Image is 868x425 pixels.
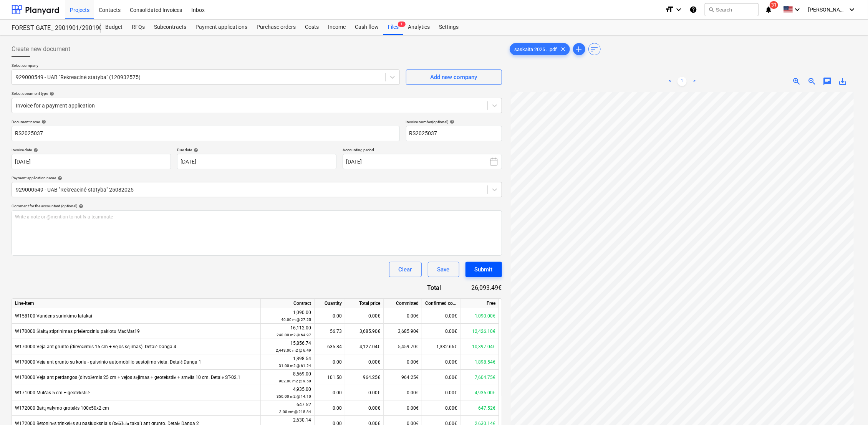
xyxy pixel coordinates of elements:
[149,20,191,35] a: Subcontracts
[461,400,499,416] div: 647.52€
[12,24,91,32] div: FOREST GATE_ 2901901/2901902/2901903
[461,385,499,400] div: 4,935.00€
[384,370,422,385] div: 964.25€
[281,318,311,322] small: 40.00 m @ 27.25
[422,308,461,324] div: 0.00€
[384,324,422,339] div: 3,685.90€
[315,299,345,308] div: Quantity
[690,77,699,86] a: Next page
[384,385,422,400] div: 0.00€
[40,119,46,124] span: help
[277,394,311,399] small: 350.00 m2 @ 14.10
[422,339,461,354] div: 1,332.66€
[823,77,832,86] span: chat
[177,147,336,152] div: Due date
[15,359,201,365] span: W170000 Veja ant grunto su koriu - gaisrinio automobilio sustojimo vieta. Detalė Danga 1
[461,299,499,308] div: Free
[315,339,345,354] div: 635.84
[465,262,502,277] button: Submit
[264,309,311,323] div: 1,090.00
[277,333,311,337] small: 248.00 m2 @ 64.97
[765,5,772,14] i: notifications
[461,324,499,339] div: 12,426.10€
[315,354,345,370] div: 0.00
[12,63,400,69] p: Select company
[345,299,384,308] div: Total price
[101,20,127,35] a: Budget
[770,1,778,9] span: 31
[510,46,562,52] span: saskaita 2025 ...pdf
[689,5,697,14] i: Knowledge base
[15,313,92,319] span: W158100 Vandens surinkimo latakai
[808,7,846,13] span: [PERSON_NAME]
[434,20,463,35] a: Settings
[261,299,315,308] div: Contract
[345,324,384,339] div: 3,685.90€
[705,3,759,16] button: Search
[383,20,403,35] div: Files
[315,400,345,416] div: 0.00
[428,262,459,277] button: Save
[406,126,502,141] input: Invoice number
[475,265,493,275] div: Submit
[422,400,461,416] div: 0.00€
[422,370,461,385] div: 0.00€
[449,119,455,124] span: help
[343,147,502,154] p: Accounting period
[678,77,687,86] a: Page 1 is your current page
[300,20,323,35] a: Costs
[127,20,149,35] div: RFQs
[510,43,570,55] div: saskaita 2025 ...pdf
[461,370,499,385] div: 7,604.75€
[830,388,868,425] div: Chat Widget
[15,344,176,349] span: W170000 Veja ant grunto (dirvožemis 15 cm + vejos sėjimas). Detalė Danga 4
[345,339,384,354] div: 4,127.04€
[56,176,62,180] span: help
[384,299,422,308] div: Committed
[12,45,70,54] span: Create new document
[264,401,311,415] div: 647.52
[12,175,502,180] div: Payment application name
[708,7,714,13] span: search
[15,405,109,411] span: W172000 Batų valymo grotelės 100x50x2 cm
[665,5,674,14] i: format_size
[32,148,38,152] span: help
[252,20,300,35] a: Purchase orders
[12,299,261,308] div: Line-item
[12,154,171,169] input: Invoice date not specified
[454,283,502,292] div: 26,093.49€
[345,400,384,416] div: 0.00€
[264,355,311,369] div: 1,898.54
[406,69,502,85] button: Add new company
[191,20,252,35] a: Payment applications
[389,262,422,277] button: Clear
[437,265,450,275] div: Save
[402,283,454,292] div: Total
[350,20,383,35] a: Cash flow
[48,91,54,96] span: help
[345,385,384,400] div: 0.00€
[315,308,345,324] div: 0.00
[847,5,856,14] i: keyboard_arrow_down
[384,400,422,416] div: 0.00€
[12,91,502,96] div: Select document type
[264,370,311,385] div: 8,569.00
[838,77,847,86] span: save_alt
[398,21,406,27] span: 1
[431,72,477,82] div: Add new company
[807,77,817,86] span: zoom_out
[345,308,384,324] div: 0.00€
[77,204,83,208] span: help
[264,386,311,400] div: 4,935.00
[315,385,345,400] div: 0.00
[403,20,434,35] a: Analytics
[422,324,461,339] div: 0.00€
[384,354,422,370] div: 0.00€
[315,370,345,385] div: 101.50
